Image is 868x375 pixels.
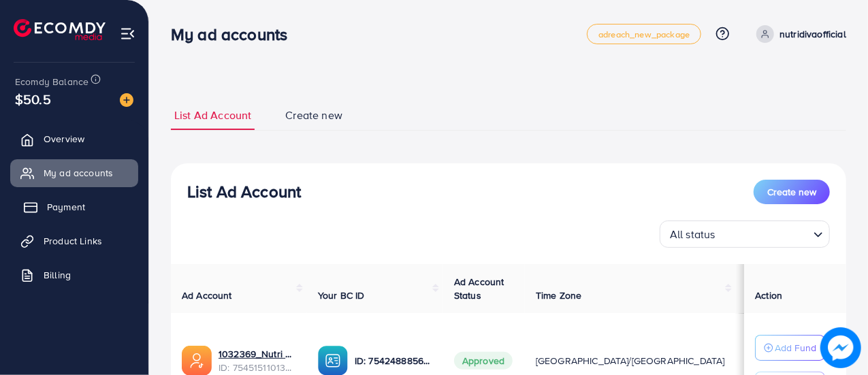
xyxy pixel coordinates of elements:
div: Search for option [660,221,830,248]
span: Your BC ID [318,289,365,302]
p: ID: 7542488856185274384 [355,353,432,369]
p: Add Fund [775,340,816,356]
span: Billing [44,268,71,282]
img: image [120,93,133,107]
a: Product Links [10,227,138,255]
span: Ecomdy Balance [15,75,89,88]
span: Time Zone [536,289,581,302]
a: nutridivaofficial [751,25,846,43]
a: My ad accounts [10,159,138,186]
span: Overview [44,132,84,146]
span: Create new [767,185,816,199]
button: Create new [754,180,830,204]
span: $50.5 [15,89,51,109]
a: Payment [10,193,138,221]
a: Billing [10,261,138,289]
a: 1032369_Nutri Diva ad acc 1_1756742432079 [219,347,296,361]
h3: List Ad Account [187,182,301,201]
span: ID: 7545151101340057601 [219,361,296,374]
span: Product Links [44,234,102,248]
div: <span class='underline'>1032369_Nutri Diva ad acc 1_1756742432079</span></br>7545151101340057601 [219,347,296,375]
span: List Ad Account [174,108,251,123]
p: nutridivaofficial [779,26,846,42]
button: Add Fund [755,335,825,361]
img: menu [120,26,135,42]
span: All status [667,225,718,244]
a: adreach_new_package [587,24,701,44]
input: Search for option [720,222,808,244]
span: Payment [47,200,85,214]
h3: My ad accounts [171,25,298,44]
span: Action [755,289,782,302]
a: Overview [10,125,138,152]
span: [GEOGRAPHIC_DATA]/[GEOGRAPHIC_DATA] [536,354,725,368]
span: My ad accounts [44,166,113,180]
span: adreach_new_package [598,30,690,39]
span: Create new [285,108,342,123]
span: Ad Account Status [454,275,504,302]
span: Approved [454,352,513,370]
img: image [820,327,861,368]
span: Ad Account [182,289,232,302]
img: logo [14,19,106,40]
